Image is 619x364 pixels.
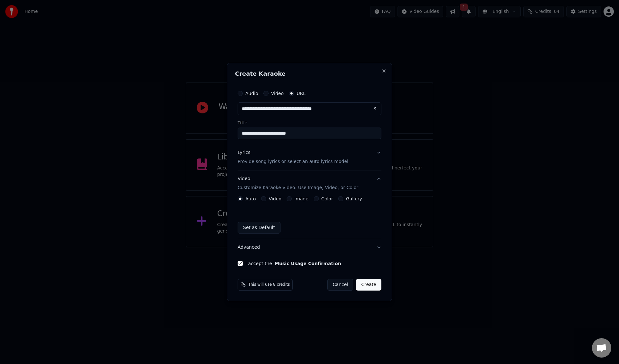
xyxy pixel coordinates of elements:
span: This will use 8 credits [248,282,290,287]
label: Color [321,196,333,201]
button: Cancel [327,279,353,291]
label: I accept the [245,261,341,266]
label: Video [269,196,281,201]
label: Gallery [346,196,362,201]
label: Audio [245,91,258,96]
div: VideoCustomize Karaoke Video: Use Image, Video, or Color [238,196,381,239]
label: Auto [245,196,256,201]
label: Title [238,120,381,125]
label: Image [294,196,309,201]
label: Video [271,91,284,96]
label: URL [297,91,306,96]
div: Video [238,176,358,191]
div: Lyrics [238,149,250,156]
button: LyricsProvide song lyrics or select an auto lyrics model [238,144,381,170]
button: VideoCustomize Karaoke Video: Use Image, Video, or Color [238,170,381,196]
button: Create [356,279,381,291]
p: Customize Karaoke Video: Use Image, Video, or Color [238,185,358,191]
button: Advanced [238,239,381,256]
h2: Create Karaoke [235,71,384,77]
button: Set as Default [238,222,280,234]
button: I accept the [275,261,341,266]
p: Provide song lyrics or select an auto lyrics model [238,158,348,165]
